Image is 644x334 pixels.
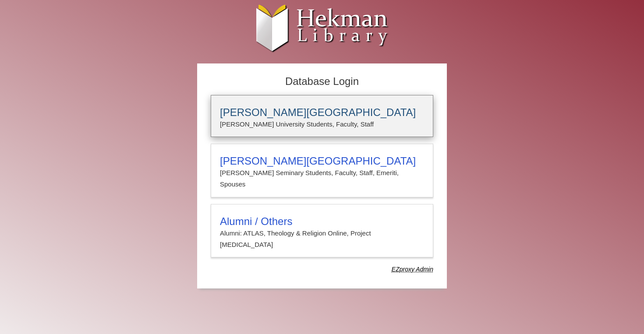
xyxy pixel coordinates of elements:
h3: [PERSON_NAME][GEOGRAPHIC_DATA] [220,155,424,167]
p: [PERSON_NAME] University Students, Faculty, Staff [220,119,424,130]
dfn: Use Alumni login [392,266,433,273]
h3: [PERSON_NAME][GEOGRAPHIC_DATA] [220,106,424,119]
h3: Alumni / Others [220,215,424,228]
h2: Database Login [206,73,438,91]
a: [PERSON_NAME][GEOGRAPHIC_DATA][PERSON_NAME] Seminary Students, Faculty, Staff, Emeriti, Spouses [211,144,433,197]
p: Alumni: ATLAS, Theology & Religion Online, Project [MEDICAL_DATA] [220,228,424,251]
summary: Alumni / OthersAlumni: ATLAS, Theology & Religion Online, Project [MEDICAL_DATA] [220,215,424,251]
a: [PERSON_NAME][GEOGRAPHIC_DATA][PERSON_NAME] University Students, Faculty, Staff [211,95,433,137]
p: [PERSON_NAME] Seminary Students, Faculty, Staff, Emeriti, Spouses [220,167,424,190]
